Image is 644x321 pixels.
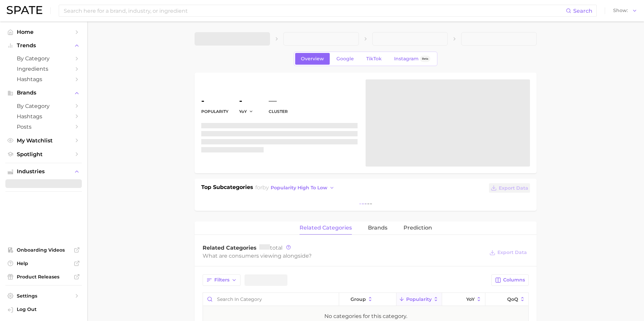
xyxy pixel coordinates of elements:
a: Hashtags [5,111,82,122]
span: for by [255,184,336,191]
button: Show [611,6,639,15]
a: Google [331,53,360,65]
a: TikTok [361,53,387,65]
a: My Watchlist [5,135,82,146]
span: Log Out [17,306,76,312]
span: by Category [17,103,70,109]
button: YoY [239,109,254,114]
a: Onboarding Videos [5,245,82,255]
a: Spotlight [5,149,82,159]
button: popularity high to low [269,183,336,192]
span: Ingredients [17,66,70,72]
a: Overview [295,53,330,65]
a: InstagramBeta [388,53,436,65]
span: related categories [300,225,352,231]
button: Export Data [488,248,529,257]
span: Google [336,56,354,62]
a: Help [5,258,82,268]
button: YoY [442,293,485,306]
span: Instagram [394,56,419,62]
span: Product Releases [17,274,70,280]
span: Trends [17,43,70,49]
button: Filters [203,274,240,286]
span: Related Categories [203,245,257,251]
dd: - [239,97,258,105]
span: Export Data [499,185,528,191]
span: Spotlight [17,151,70,157]
span: Settings [17,293,70,299]
a: by Category [5,101,82,111]
span: Filters [214,277,229,283]
span: Hashtags [17,76,70,82]
dd: - [201,97,228,105]
span: Posts [17,124,70,130]
span: My Watchlist [17,137,70,144]
span: YoY [466,297,475,302]
button: Trends [5,41,82,51]
span: brands [368,225,387,231]
span: Show [613,9,628,12]
a: Ingredients [5,64,82,74]
span: TikTok [366,56,382,62]
h1: Top Subcategories [201,183,253,193]
span: QoQ [507,297,518,302]
div: What are consumers viewing alongside ? [203,251,484,260]
span: Columns [503,277,525,283]
button: Export Data [489,183,530,193]
button: Popularity [396,293,442,306]
a: Settings [5,291,82,301]
span: Hashtags [17,113,70,120]
span: Prediction [404,225,432,231]
span: YoY [239,109,247,114]
button: Brands [5,88,82,98]
div: No categories for this category. [324,312,407,320]
a: Home [5,27,82,37]
span: popularity high to low [271,185,327,191]
span: Onboarding Videos [17,247,70,253]
span: Search [573,8,592,14]
span: Industries [17,169,70,175]
span: group [351,297,366,302]
input: Search in category [203,293,339,306]
span: by Category [17,55,70,62]
button: Industries [5,167,82,177]
dt: cluster [269,108,288,116]
span: Beta [422,56,428,62]
a: by Category [5,53,82,64]
img: SPATE [7,6,42,14]
input: Search here for a brand, industry, or ingredient [63,5,566,16]
span: Help [17,260,70,266]
button: group [339,293,396,306]
button: Columns [491,274,529,286]
a: Hashtags [5,74,82,84]
span: Export Data [497,250,527,255]
span: Home [17,29,70,35]
a: Log out. Currently logged in with e-mail mathilde@spate.nyc. [5,304,82,316]
span: total [259,245,282,251]
a: Posts [5,122,82,132]
span: Overview [301,56,324,62]
dt: Popularity [201,108,228,116]
span: — [269,97,277,105]
button: QoQ [485,293,528,306]
span: Popularity [406,297,432,302]
span: Brands [17,90,70,96]
a: Product Releases [5,272,82,282]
